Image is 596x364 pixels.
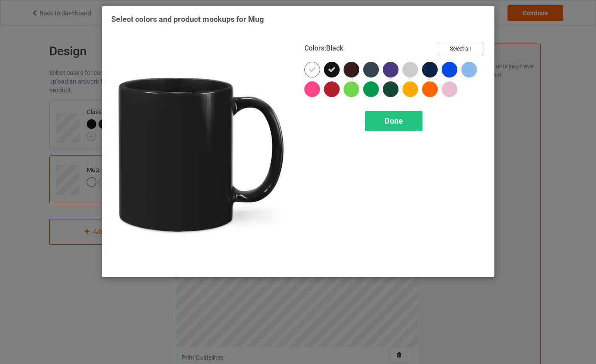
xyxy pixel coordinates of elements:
[437,42,484,55] button: Select all
[304,44,343,53] h4: :
[111,42,292,268] img: regular.jpg
[385,116,403,125] span: Done
[111,14,264,24] span: Select colors and product mockups for Mug
[304,44,324,52] span: Colors
[326,44,343,52] span: Black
